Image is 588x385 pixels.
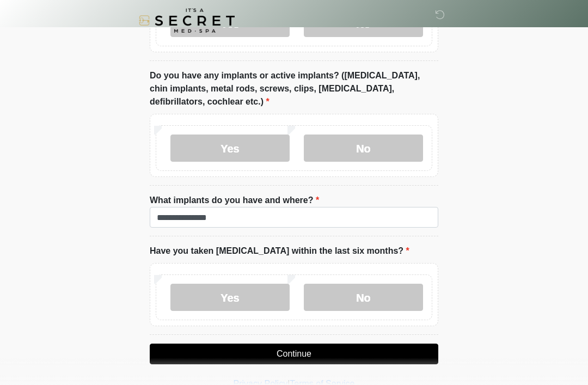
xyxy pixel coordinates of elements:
label: Yes [170,135,290,162]
button: Continue [150,344,438,364]
label: Do you have any implants or active implants? ([MEDICAL_DATA], chin implants, metal rods, screws, ... [150,69,438,108]
label: No [304,135,423,162]
img: It's A Secret Med Spa Logo [139,8,235,33]
label: No [304,284,423,311]
label: What implants do you have and where? [150,194,319,207]
label: Have you taken [MEDICAL_DATA] within the last six months? [150,245,409,258]
label: Yes [170,284,290,311]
